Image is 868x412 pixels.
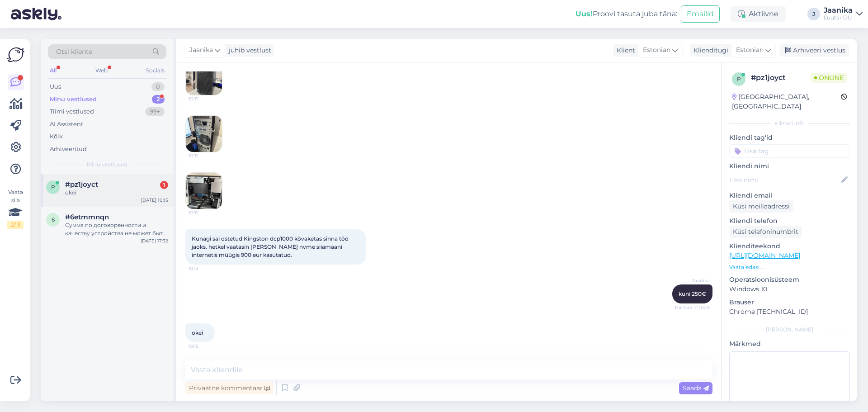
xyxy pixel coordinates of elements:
[144,65,166,76] div: Socials
[729,242,850,251] p: Klienditeekond
[731,6,786,22] div: Aktiivne
[52,216,55,223] span: 6
[729,263,850,271] p: Vaata edasi ...
[737,76,741,82] span: p
[729,216,850,226] p: Kliendi telefon
[185,382,274,394] div: Privaatne kommentaar
[736,45,764,55] span: Estonian
[189,45,213,55] span: Jaanika
[50,95,97,104] div: Minu vestlused
[141,237,168,244] div: [DATE] 17:32
[613,46,635,55] div: Klient
[7,221,24,229] div: 2 / 3
[7,188,24,229] div: Vaata siia
[50,145,87,154] div: Arhiveeritud
[729,161,850,171] p: Kliendi nimi
[807,8,820,20] div: J
[56,47,92,57] span: Otsi kliente
[729,226,802,238] div: Küsi telefoninumbrit
[675,304,710,311] span: Nähtud ✓ 10:14
[811,73,847,83] span: Online
[751,72,811,83] div: # pz1joyct
[151,82,165,91] div: 0
[192,329,203,336] span: okei
[65,213,109,221] span: #6etmmnqn
[643,45,670,55] span: Estonian
[186,173,222,209] img: Attachment
[690,46,728,55] div: Klienditugi
[50,120,83,129] div: AI Assistent
[729,133,850,142] p: Kliendi tag'id
[576,9,593,18] b: Uus!
[7,46,24,63] img: Askly Logo
[87,161,127,169] span: Minu vestlused
[192,235,350,258] span: Kunagi sai ostetud Kingston dcp1000 kõvaketas sinna töö jaoks. hetkel vaatasin [PERSON_NAME] nvme...
[729,326,850,334] div: [PERSON_NAME]
[65,180,98,189] span: #pz1joyct
[50,107,94,116] div: Tiimi vestlused
[679,290,706,297] span: kuni 250€
[141,197,168,204] div: [DATE] 10:15
[779,44,849,57] div: Arhiveeri vestlus
[186,116,222,152] img: Attachment
[729,284,850,294] p: Windows 10
[188,265,222,272] span: 10:12
[729,191,850,200] p: Kliendi email
[729,251,800,260] a: [URL][DOMAIN_NAME]
[188,343,222,350] span: 10:15
[824,7,853,14] div: Jaanika
[50,82,61,91] div: Uus
[145,107,165,116] div: 99+
[681,5,720,23] button: Emailid
[189,95,222,102] span: 10:11
[65,221,168,237] div: Сумма по договоренности и качеству устройства не может быть выше?
[683,384,709,392] span: Saada
[730,175,840,185] input: Lisa nimi
[729,307,850,317] p: Chrome [TECHNICAL_ID]
[48,65,58,76] div: All
[576,9,677,19] div: Proovi tasuta juba täna:
[676,277,710,284] span: Jaanika
[732,92,841,111] div: [GEOGRAPHIC_DATA], [GEOGRAPHIC_DATA]
[729,200,793,213] div: Küsi meiliaadressi
[51,184,55,190] span: p
[729,119,850,128] div: Kliendi info
[189,152,222,159] span: 10:11
[189,209,222,216] span: 10:11
[65,189,168,197] div: okei
[729,275,850,284] p: Operatsioonisüsteem
[824,7,863,21] a: JaanikaLuutar OÜ
[225,46,271,55] div: juhib vestlust
[94,65,109,76] div: Web
[50,132,63,141] div: Kõik
[729,144,850,158] input: Lisa tag
[729,298,850,307] p: Brauser
[152,95,165,104] div: 2
[824,14,853,21] div: Luutar OÜ
[729,339,850,349] p: Märkmed
[160,181,168,189] div: 1
[186,59,222,95] img: Attachment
